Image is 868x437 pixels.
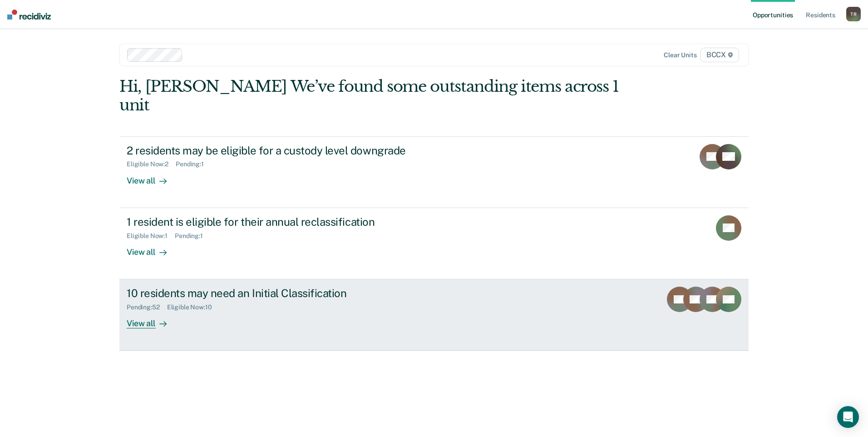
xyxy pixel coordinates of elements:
[127,239,178,257] div: View all
[119,279,749,351] a: 10 residents may need an Initial ClassificationPending:52Eligible Now:10View all
[7,10,51,20] img: Recidiviz
[127,160,176,168] div: Eligible Now : 2
[127,287,445,300] div: 10 residents may need an Initial Classification
[127,144,445,157] div: 2 residents may be eligible for a custody level downgrade
[119,136,749,208] a: 2 residents may be eligible for a custody level downgradeEligible Now:2Pending:1View all
[176,160,211,168] div: Pending : 1
[846,7,861,21] button: TR
[127,311,178,329] div: View all
[837,406,859,428] div: Open Intercom Messenger
[846,7,861,21] div: T R
[700,48,739,62] span: BCCX
[127,303,167,311] div: Pending : 52
[175,232,210,240] div: Pending : 1
[167,303,219,311] div: Eligible Now : 10
[119,208,749,279] a: 1 resident is eligible for their annual reclassificationEligible Now:1Pending:1View all
[127,215,445,228] div: 1 resident is eligible for their annual reclassification
[664,51,697,59] div: Clear units
[127,168,178,186] div: View all
[127,232,175,240] div: Eligible Now : 1
[119,77,623,114] div: Hi, [PERSON_NAME] We’ve found some outstanding items across 1 unit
